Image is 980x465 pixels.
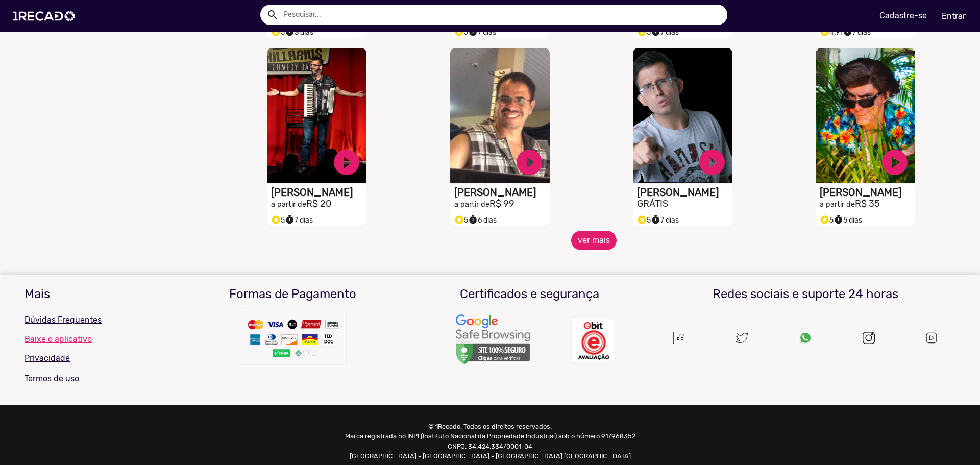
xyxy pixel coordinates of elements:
[834,215,843,225] small: timer
[341,422,640,461] p: © 1Recado. Todos os direitos reservados. Marca registrada no INPI (Instituto Nacional da Propried...
[736,332,748,344] img: twitter.svg
[651,27,660,37] small: timer
[651,28,679,37] span: 7 dias
[237,306,349,372] img: Um recado,1Recado,1 recado,vídeo de famosos,site para pagar famosos,vídeos e lives exclusivas de ...
[271,215,281,225] small: stars
[633,48,732,183] video: S1RECADO vídeos dedicados para fãs e empresas
[637,27,647,37] small: stars
[843,27,852,37] small: timer
[651,216,679,225] span: 7 dias
[514,147,545,178] a: play_circle_filled
[820,200,855,209] small: a partir de
[263,5,281,23] button: Example home icon
[276,5,727,25] input: Pesquisar...
[573,319,614,361] img: Um recado,1Recado,1 recado,vídeo de famosos,site para pagar famosos,vídeos e lives exclusivas de ...
[820,28,843,37] span: 4.91
[454,199,550,210] h2: R$ 99
[454,212,464,225] i: Selo super talento
[820,199,915,210] h2: R$ 35
[863,332,875,344] img: instagram.svg
[182,287,404,302] h3: Formas de Pagamento
[267,48,366,183] video: S1RECADO vídeos dedicados para fãs e empresas
[637,216,651,225] span: 5
[637,215,647,225] small: stars
[925,331,938,345] img: Um recado,1Recado,1 recado,vídeo de famosos,site para pagar famosos,vídeos e lives exclusivas de ...
[637,199,732,210] h2: GRÁTIS
[271,200,306,209] small: a partir de
[468,216,497,225] span: 6 dias
[285,215,295,225] small: timer
[285,212,295,225] i: timer
[799,332,812,344] img: Um recado,1Recado,1 recado,vídeo de famosos,site para pagar famosos,vídeos e lives exclusivas de ...
[271,199,366,210] h2: R$ 20
[468,212,478,225] i: timer
[455,314,531,366] img: Um recado,1Recado,1 recado,vídeo de famosos,site para pagar famosos,vídeos e lives exclusivas de ...
[697,147,727,178] a: play_circle_filled
[454,200,489,209] small: a partir de
[935,7,972,25] a: Entrar
[454,216,468,225] span: 5
[820,215,829,225] small: stars
[816,48,915,183] video: S1RECADO vídeos dedicados para fãs e empresas
[820,186,915,199] h1: [PERSON_NAME]
[651,215,660,225] small: timer
[454,186,550,199] h1: [PERSON_NAME]
[24,352,167,364] p: Privacidade
[879,147,910,178] a: play_circle_filled
[651,212,660,225] i: timer
[834,212,843,225] i: timer
[285,216,313,225] span: 7 dias
[637,212,647,225] i: Selo super talento
[468,215,478,225] small: timer
[820,27,829,37] small: stars
[879,11,927,20] u: Cadastre-se
[419,287,641,302] h3: Certificados e segurança
[24,287,167,302] h3: Mais
[571,231,617,250] button: ver mais
[271,212,281,225] i: Selo super talento
[820,212,829,225] i: Selo super talento
[673,332,685,344] img: Um recado,1Recado,1 recado,vídeo de famosos,site para pagar famosos,vídeos e lives exclusivas de ...
[24,334,167,344] a: Baixe o aplicativo
[450,48,550,183] video: S1RECADO vídeos dedicados para fãs e empresas
[834,216,862,225] span: 5 dias
[820,216,834,225] span: 5
[655,287,955,302] h3: Redes sociais e suporte 24 horas
[24,314,167,326] p: Dúvidas Frequentes
[24,373,167,385] p: Termos de uso
[271,186,366,199] h1: [PERSON_NAME]
[637,186,732,199] h1: [PERSON_NAME]
[266,9,279,21] mat-icon: Example home icon
[454,215,464,225] small: stars
[271,216,285,225] span: 5
[637,28,651,37] span: 5
[331,147,362,178] a: play_circle_filled
[843,28,871,37] span: 7 dias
